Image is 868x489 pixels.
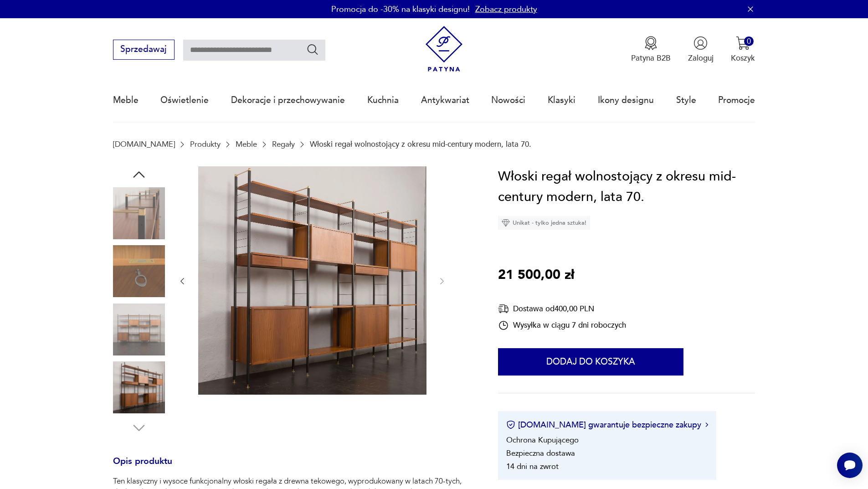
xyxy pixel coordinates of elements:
[688,36,714,63] button: Zaloguj
[331,4,470,15] p: Promocja do -30% na klasyki designu!
[113,245,165,297] img: Zdjęcie produktu Włoski regał wolnostojący z okresu mid-century modern, lata 70.
[837,453,863,478] iframe: Smartsupp widget button
[506,420,515,429] img: Ikona certyfikatu
[506,448,575,458] li: Bezpieczna dostawa
[272,140,295,149] a: Regały
[631,53,671,63] p: Patyna B2B
[631,36,671,63] button: Patyna B2B
[498,320,626,331] div: Wysyłka w ciągu 7 dni roboczych
[236,140,257,149] a: Meble
[502,219,510,227] img: Ikona diamentu
[190,140,221,149] a: Produkty
[475,4,537,15] a: Zobacz produkty
[631,36,671,63] a: Ikona medaluPatyna B2B
[506,435,579,445] li: Ochrona Kupującego
[731,53,755,63] p: Koszyk
[498,166,755,208] h1: Włoski regał wolnostojący z okresu mid-century modern, lata 70.
[498,303,626,314] div: Dostawa od 400,00 PLN
[498,216,590,230] div: Unikat - tylko jedna sztuka!
[113,140,175,149] a: [DOMAIN_NAME]
[113,46,175,54] a: Sprzedawaj
[644,36,658,50] img: Ikona medalu
[506,419,708,431] button: [DOMAIN_NAME] gwarantuje bezpieczne zakupy
[731,36,755,63] button: 0Koszyk
[498,303,509,314] img: Ikona dostawy
[113,40,175,60] button: Sprzedawaj
[198,166,426,395] img: Zdjęcie produktu Włoski regał wolnostojący z okresu mid-century modern, lata 70.
[676,79,696,121] a: Style
[693,36,708,50] img: Ikonka użytkownika
[367,79,399,121] a: Kuchnia
[113,361,165,413] img: Zdjęcie produktu Włoski regał wolnostojący z okresu mid-century modern, lata 70.
[310,140,531,149] p: Włoski regał wolnostojący z okresu mid-century modern, lata 70.
[491,79,525,121] a: Nowości
[736,36,750,50] img: Ikona koszyka
[421,79,469,121] a: Antykwariat
[744,36,754,46] div: 0
[160,79,209,121] a: Oświetlenie
[113,304,165,355] img: Zdjęcie produktu Włoski regał wolnostojący z okresu mid-century modern, lata 70.
[498,265,574,286] p: 21 500,00 zł
[421,26,467,72] img: Patyna - sklep z meblami i dekoracjami vintage
[306,43,319,56] button: Szukaj
[688,53,714,63] p: Zaloguj
[506,461,559,472] li: 14 dni na zwrot
[705,422,708,427] img: Ikona strzałki w prawo
[113,79,139,121] a: Meble
[598,79,654,121] a: Ikony designu
[718,79,755,121] a: Promocje
[498,348,683,376] button: Dodaj do koszyka
[548,79,575,121] a: Klasyki
[113,458,472,476] h3: Opis produktu
[231,79,345,121] a: Dekoracje i przechowywanie
[113,187,165,239] img: Zdjęcie produktu Włoski regał wolnostojący z okresu mid-century modern, lata 70.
